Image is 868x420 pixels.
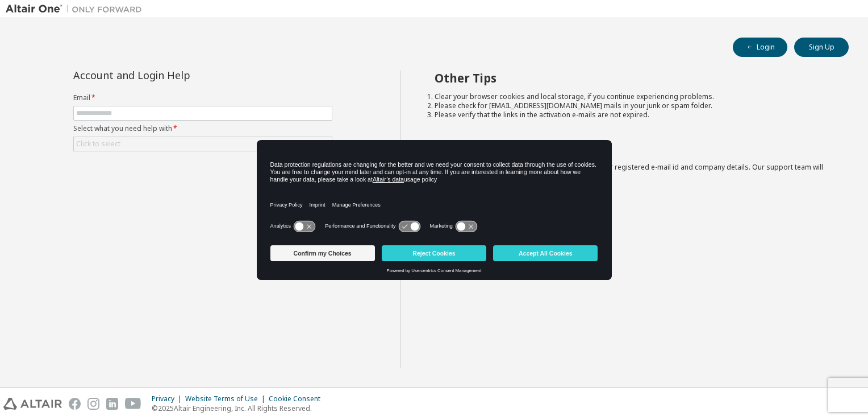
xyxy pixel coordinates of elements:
li: Please verify that the links in the activation e-mails are not expired. [435,110,829,120]
p: © 2025 Altair Engineering, Inc. All Rights Reserved. [152,403,327,413]
h2: Other Tips [435,71,829,85]
img: altair_logo.svg [3,398,62,410]
h2: Not sure how to login? [435,141,829,156]
button: Sign Up [794,38,849,57]
li: Please check for [EMAIL_ADDRESS][DOMAIN_NAME] mails in your junk or spam folder. [435,101,829,110]
img: facebook.svg [69,398,81,410]
img: instagram.svg [87,398,99,410]
img: youtube.svg [125,398,141,410]
img: Altair One [6,3,148,15]
div: Account and Login Help [73,71,281,80]
div: Website Terms of Use [185,394,269,403]
label: Select what you need help with [73,124,332,133]
button: Login [733,38,787,57]
div: Click to select [76,139,120,149]
div: Click to select [74,137,332,151]
img: linkedin.svg [106,398,118,410]
div: Privacy [152,394,185,403]
label: Email [73,93,332,102]
div: Cookie Consent [269,394,327,403]
span: with a brief description of the problem, your registered e-mail id and company details. Our suppo... [435,162,823,181]
li: Clear your browser cookies and local storage, if you continue experiencing problems. [435,92,829,101]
